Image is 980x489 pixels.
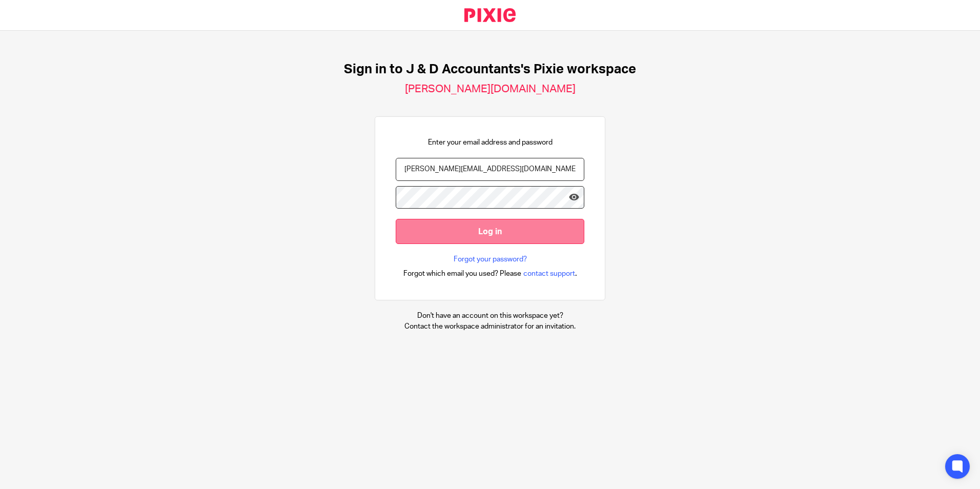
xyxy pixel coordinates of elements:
span: Forgot which email you used? Please [403,269,521,279]
p: Enter your email address and password [428,137,553,148]
a: Forgot your password? [454,254,527,264]
div: . [403,268,577,279]
input: name@example.com [396,158,584,181]
h1: Sign in to J & D Accountants's Pixie workspace [344,62,636,77]
h2: [PERSON_NAME][DOMAIN_NAME] [405,83,576,96]
p: Don't have an account on this workspace yet? [404,311,576,321]
span: contact support [523,269,575,279]
p: Contact the workspace administrator for an invitation. [404,321,576,332]
input: Log in [396,219,584,244]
